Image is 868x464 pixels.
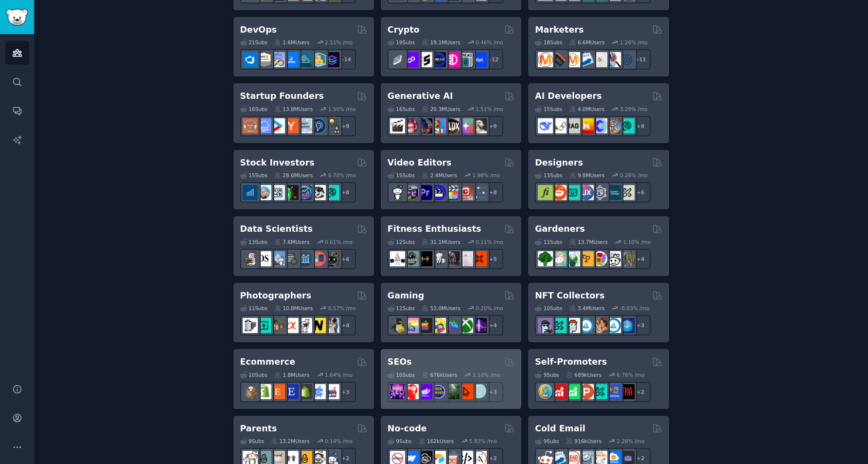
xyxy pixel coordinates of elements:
[422,39,460,46] div: 19.1M Users
[240,90,324,102] h2: Startup Founders
[444,52,460,67] img: defiblockchain
[297,384,312,399] img: reviewmyshopify
[240,438,265,445] div: 9 Sub s
[565,185,580,200] img: UI_Design
[417,318,432,333] img: macgaming
[565,318,580,333] img: NFTmarket
[256,52,271,67] img: AWS_Certified_Experts
[311,251,326,266] img: datasets
[417,384,432,399] img: seogrowth
[606,118,621,133] img: llmops
[297,52,312,67] img: platformengineering
[336,315,356,335] div: + 4
[283,52,299,67] img: DevOpsLinks
[240,239,267,245] div: 13 Sub s
[311,118,326,133] img: Entrepreneurship
[630,49,651,70] div: + 11
[565,118,580,133] img: Rag
[551,118,567,133] img: LangChain
[476,305,503,312] div: 0.20 % /mo
[472,251,487,266] img: personaltraining
[240,371,267,378] div: 10 Sub s
[535,24,584,36] h2: Marketers
[606,318,621,333] img: OpenseaMarket
[538,251,553,266] img: vegetablegardening
[336,249,356,269] div: + 6
[476,239,503,245] div: 0.11 % /mo
[551,251,567,266] img: succulents
[388,157,452,169] h2: Video Editors
[569,106,605,112] div: 4.0M Users
[606,52,621,67] img: MarketingResearch
[417,251,432,266] img: workout
[551,318,567,333] img: NFTMarketplace
[297,185,312,200] img: StocksAndTrading
[325,39,353,46] div: 2.11 % /mo
[431,185,446,200] img: VideoEditors
[419,438,454,445] div: 162k Users
[325,239,353,245] div: 0.61 % /mo
[458,52,473,67] img: CryptoNews
[569,172,605,179] div: 9.8M Users
[422,305,460,312] div: 53.0M Users
[566,371,602,378] div: 689k Users
[417,185,432,200] img: premiere
[458,318,473,333] img: XboxGamers
[417,118,432,133] img: deepdream
[240,39,267,46] div: 21 Sub s
[336,382,356,402] div: + 3
[483,116,503,136] div: + 9
[404,318,419,333] img: CozyGamers
[324,118,339,133] img: growmybusiness
[606,251,621,266] img: UrbanGardening
[617,438,644,445] div: 2.28 % /mo
[240,305,267,312] div: 11 Sub s
[458,251,473,266] img: physicaltherapy
[328,172,356,179] div: 0.70 % /mo
[274,106,313,112] div: 13.8M Users
[404,384,419,399] img: TechSEO
[620,106,648,112] div: 3.29 % /mo
[483,49,503,70] div: + 12
[388,106,415,112] div: 16 Sub s
[324,251,339,266] img: data
[606,185,621,200] img: learndesign
[569,239,608,245] div: 13.7M Users
[444,118,460,133] img: FluxAI
[256,251,271,266] img: datascience
[388,24,420,36] h2: Crypto
[458,185,473,200] img: Youtubevideo
[256,318,271,333] img: streetphotography
[538,52,553,67] img: content_marketing
[535,290,604,302] h2: NFT Collectors
[620,172,648,179] div: 0.26 % /mo
[483,249,503,269] div: + 5
[311,185,326,200] img: swingtrading
[390,52,405,67] img: ethfinance
[390,318,405,333] img: linux_gaming
[535,305,562,312] div: 10 Sub s
[311,318,326,333] img: Nikon
[579,185,594,200] img: UXDesign
[390,251,405,266] img: GYM
[270,251,285,266] img: statistics
[388,172,415,179] div: 15 Sub s
[431,384,446,399] img: SEO_cases
[579,118,594,133] img: MistralAI
[620,251,635,266] img: GardenersWorld
[472,52,487,67] img: defi_
[472,318,487,333] img: TwitchStreaming
[579,251,594,266] img: GardeningUK
[270,52,285,67] img: Docker_DevOps
[623,239,651,245] div: 1.10 % /mo
[579,52,594,67] img: Emailmarketing
[565,384,580,399] img: selfpromotion
[311,52,326,67] img: aws_cdk
[620,318,635,333] img: DigitalItems
[620,118,635,133] img: AIDevelopersSociety
[458,118,473,133] img: starryai
[422,371,457,378] div: 676k Users
[422,106,460,112] div: 20.3M Users
[243,384,258,399] img: dropship
[565,52,580,67] img: AskMarketing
